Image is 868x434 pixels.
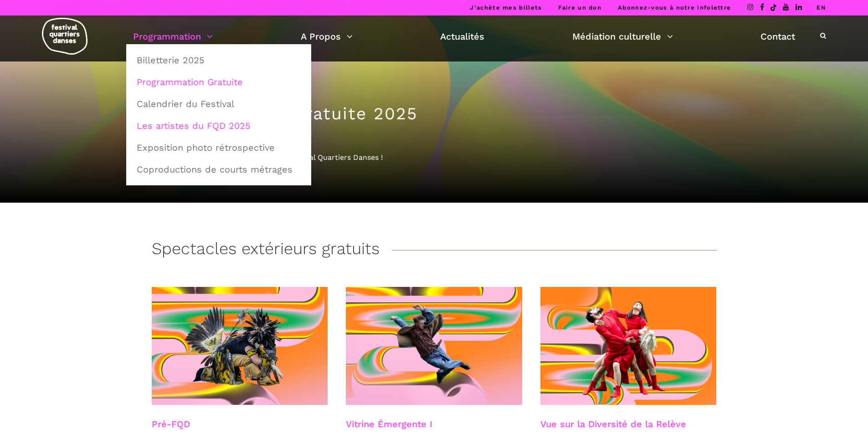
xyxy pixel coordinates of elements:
h1: Programmation gratuite 2025 [152,104,717,124]
a: Les artistes du FQD 2025 [131,115,306,136]
a: EN [817,4,826,11]
img: logo-fqd-med [42,18,87,55]
h3: Spectacles extérieurs gratuits [152,239,380,262]
a: J’achète mes billets [470,4,542,11]
a: Actualités [440,29,484,44]
a: Exposition photo rétrospective [131,137,306,158]
a: Coproductions de courts métrages [131,159,306,180]
a: Contact [760,29,795,44]
a: Billetterie 2025 [131,50,306,71]
a: Abonnez-vous à notre infolettre [618,4,731,11]
a: Programmation Gratuite [131,71,306,92]
a: Médiation culturelle [572,29,673,44]
a: Faire un don [558,4,601,11]
a: Programmation [133,29,213,44]
a: Calendrier du Festival [131,93,306,114]
div: Découvrez la programmation 2025 du Festival Quartiers Danses ! [152,152,717,163]
a: A Propos [301,29,353,44]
